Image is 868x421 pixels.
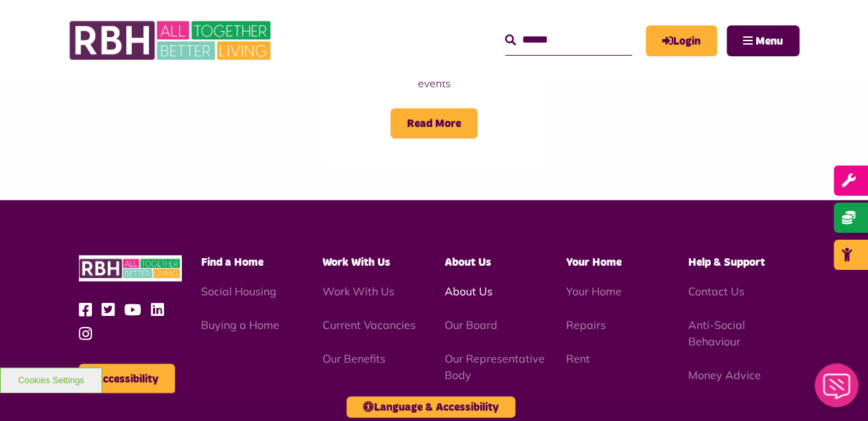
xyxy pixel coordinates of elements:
a: Buying a Home [201,318,279,332]
span: Menu [755,36,783,47]
a: Current Vacancies [322,318,416,332]
input: Search [505,25,632,55]
button: Language & Accessibility [347,396,515,418]
a: Our Benefits [322,352,386,365]
a: Rent [566,352,590,365]
a: About Us [445,284,493,298]
a: Money Advice [688,368,761,382]
span: Find a Home [201,257,263,268]
button: Navigation [727,25,799,56]
span: Read More [390,109,478,139]
a: MyRBH [646,25,717,56]
img: RBH [69,14,274,67]
img: RBH [79,255,182,282]
a: Social Housing - open in a new tab [201,284,277,298]
span: Help & Support [688,257,765,268]
button: Accessibility [79,364,175,394]
iframe: Netcall Web Assistant for live chat [806,359,868,421]
a: Your Home [566,284,622,298]
a: Work With Us [322,284,395,298]
a: Our Board [445,318,497,332]
span: Work With Us [322,257,390,268]
a: Our Representative Body [445,352,545,382]
a: Repairs [566,318,606,332]
span: Your Home [566,257,622,268]
a: Contact Us [688,284,744,298]
span: About Us [445,257,491,268]
a: Anti-Social Behaviour [688,318,745,348]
